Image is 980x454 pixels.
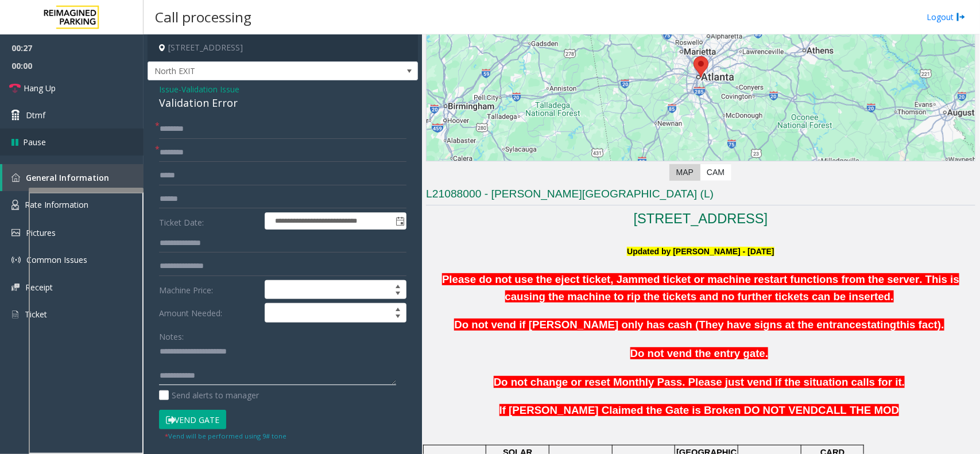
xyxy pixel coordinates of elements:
[897,319,938,331] span: this fact
[26,109,45,121] span: Dtmf
[159,95,406,111] div: Validation Error
[499,404,819,416] span: If [PERSON_NAME] Claimed the Gate is Broken DO NOT VEND
[159,83,179,95] span: Issue
[25,282,53,293] span: Receipt
[442,273,959,302] b: Please do not use the eject ticket, Jammed ticket or machine restart functions from the server. T...
[669,164,700,181] label: Map
[700,164,731,181] label: CAM
[634,211,768,226] a: [STREET_ADDRESS]
[390,313,406,322] span: Decrease value
[11,255,21,265] img: 'icon'
[26,172,109,183] span: General Information
[927,11,966,23] a: Logout
[11,200,19,210] img: 'icon'
[159,389,259,401] label: Send alerts to manager
[862,319,897,331] span: stating
[426,187,975,205] h3: L21088000 - [PERSON_NAME][GEOGRAPHIC_DATA] (L)
[26,227,56,238] span: Pictures
[25,309,47,320] span: Ticket
[148,62,363,80] span: North EXIT
[11,173,20,182] img: 'icon'
[25,199,88,210] span: Rate Information
[156,212,262,230] label: Ticket Date:
[627,247,774,256] font: Updated by [PERSON_NAME] - [DATE]
[159,410,226,429] button: Vend Gate
[156,280,262,300] label: Machine Price:
[26,254,87,265] span: Common Issues
[938,319,944,331] span: ).
[179,84,239,95] span: -
[11,284,20,291] img: 'icon'
[393,213,406,229] span: Toggle popup
[159,327,184,343] label: Notes:
[494,376,905,388] span: Do not change or reset Monthly Pass. Please just vend if the situation calls for it.
[24,82,56,94] span: Hang Up
[149,3,257,31] h3: Call processing
[165,432,286,440] small: Vend will be performed using 9# tone
[956,11,966,23] img: logout
[2,164,144,191] a: General Information
[11,309,19,320] img: 'icon'
[454,319,861,331] span: Do not vend if [PERSON_NAME] only has cash (They have signs at the entrance
[694,56,708,77] div: 780 Memorial Drive Southeast, Atlanta, GA
[390,281,406,290] span: Increase value
[156,303,262,323] label: Amount Needed:
[11,229,20,236] img: 'icon'
[818,404,899,416] span: CALL THE MOD
[630,347,768,359] span: Do not vend the entry gate.
[23,136,46,148] span: Pause
[181,83,239,95] span: Validation Issue
[390,290,406,299] span: Decrease value
[390,304,406,313] span: Increase value
[148,34,418,61] h4: [STREET_ADDRESS]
